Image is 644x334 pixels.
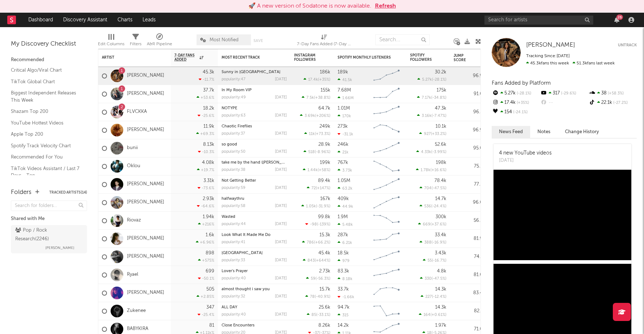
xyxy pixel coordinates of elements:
div: Jump Score [454,54,472,62]
div: 198k [436,160,446,165]
div: 7.68M [338,88,351,93]
div: 99.8k [318,215,330,219]
div: Folders [11,188,32,197]
svg: Chart title [370,230,403,248]
div: Edit Columns [98,40,124,48]
svg: Chart title [370,212,403,230]
div: 83.3k [338,269,349,274]
div: 155k [321,88,330,93]
div: 898 [206,251,214,255]
div: Spotify Monthly Listeners [338,55,392,60]
span: 5.27k [422,78,432,82]
div: -31.1k [338,132,353,136]
span: +35 % [516,101,529,105]
div: 767k [338,160,348,165]
span: +73.3 % [316,132,329,136]
div: 8.13k [203,142,214,147]
span: 1.78k [421,168,430,172]
svg: Chart title [370,139,403,157]
a: [PERSON_NAME] [127,127,164,133]
div: Pop / Rock Research ( 2246 ) [15,226,81,244]
span: 927 [424,132,431,136]
a: Dashboard [23,13,58,27]
div: Shared with Me [11,215,87,223]
div: 11.9k [203,124,214,129]
div: 4.08k [202,160,214,165]
div: ( ) [303,168,330,172]
div: Spotify Followers [410,53,435,62]
div: +6.96 % [196,240,214,245]
div: +575 % [198,258,214,263]
div: -- [540,98,588,107]
span: +58 % [319,168,329,172]
a: Pop / Rock Research(2246)[PERSON_NAME] [11,225,87,253]
div: 33.4k [435,233,446,237]
svg: Chart title [370,67,403,85]
span: Tracking Since: [DATE] [526,54,570,58]
div: 26 [616,14,623,20]
span: -29.6 % [560,92,576,96]
a: [PERSON_NAME] [127,236,164,242]
span: 786 [307,241,314,245]
div: 41.5k [338,77,352,82]
div: -10.3 % [198,149,214,154]
span: +206 % [316,114,329,118]
div: ( ) [303,258,330,263]
a: YouTube Hottest Videos [11,119,80,127]
span: 7.5k [306,96,314,100]
div: ( ) [302,240,330,245]
span: -47.5 % [433,186,445,190]
span: -34.8 % [432,96,445,100]
div: popularity: 63 [222,114,245,118]
span: +37.6 % [432,223,445,227]
div: Edit Columns [98,31,124,52]
div: 21k [338,150,348,155]
div: 18.5k [338,251,349,255]
div: ( ) [300,113,330,118]
div: 154 [492,107,540,117]
div: ( ) [419,131,446,136]
div: 273k [338,124,348,129]
div: popularity: 44 [222,222,246,226]
div: take me by the hand (Aaron Hibell remix) [222,161,287,165]
div: -64.6 % [197,204,214,208]
div: [DATE] [275,240,287,244]
div: 317 [540,89,588,98]
div: 22.1k [589,98,637,107]
div: NOTYPE [222,106,287,110]
span: 518 [308,150,315,154]
div: Wasted [222,215,287,219]
div: ( ) [417,77,446,82]
span: 1.05k [306,204,316,208]
div: -11.7 % [199,77,214,82]
button: Change History [558,126,606,138]
div: [DATE] [275,132,287,136]
span: 45.3k fans this week [526,61,569,65]
div: 89.4k [318,178,330,183]
div: ( ) [420,204,446,208]
div: popularity: 37 [222,132,245,136]
div: Instagram Followers [294,53,319,62]
div: [DATE] [275,204,287,208]
div: ( ) [304,131,330,136]
span: +644 % [316,259,329,263]
div: -73.6 % [198,186,214,190]
span: 11k [309,132,315,136]
div: 8.18k [338,276,352,281]
div: 18.2k [203,106,214,111]
div: Look What It Made Me Do [222,233,287,237]
div: 2.73k [319,269,330,274]
div: 17.4k [492,98,540,107]
div: 91.0 [454,90,483,98]
div: Not Getting Better [222,179,287,183]
div: +216 % [198,222,214,227]
div: 45.3k [203,70,214,75]
div: Filters [130,31,141,52]
span: 3.69k [305,114,315,118]
div: 300k [435,215,446,219]
div: 5.27k [492,89,540,98]
div: -25.6 % [198,113,214,118]
a: Sunny in [GEOGRAPHIC_DATA] [222,70,280,74]
div: popularity: 38 [222,168,245,172]
input: Search for artists [484,16,593,25]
